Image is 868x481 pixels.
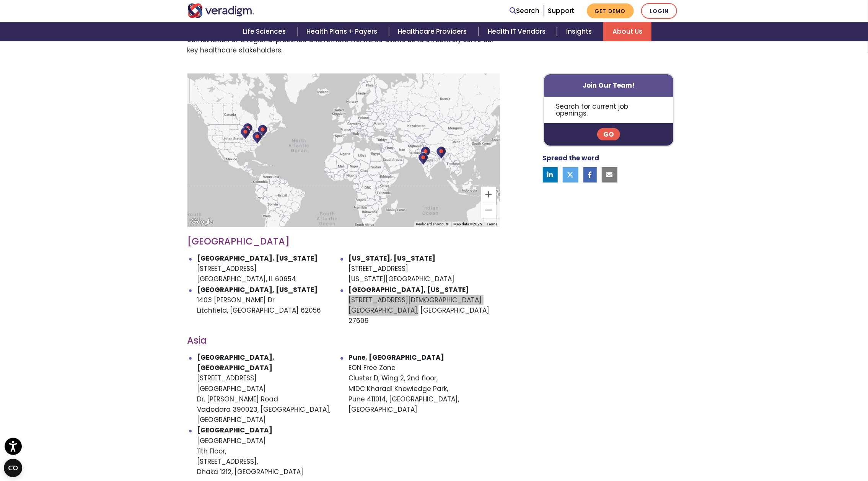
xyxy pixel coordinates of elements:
[454,222,482,226] span: Map data ©2025
[234,22,297,41] a: Life Sciences
[583,81,635,90] strong: Join Our Team!
[187,3,254,18] img: Veradigm logo
[349,253,500,285] li: [STREET_ADDRESS] [US_STATE][GEOGRAPHIC_DATA]
[189,217,215,227] img: Google
[544,97,674,123] p: Search for current job openings.
[481,187,496,202] button: Zoom in
[197,353,274,372] strong: [GEOGRAPHIC_DATA], [GEOGRAPHIC_DATA]
[587,3,634,18] a: Get Demo
[189,217,215,227] a: Open this area in Google Maps (opens a new window)
[481,202,496,218] button: Zoom out
[641,3,677,19] a: Login
[543,154,599,163] strong: Spread the word
[197,253,349,285] li: [STREET_ADDRESS] [GEOGRAPHIC_DATA], IL 60654
[187,236,500,247] h3: [GEOGRAPHIC_DATA]
[510,6,540,16] a: Search
[187,335,500,346] h3: Asia
[416,222,449,227] button: Keyboard shortcuts
[197,425,349,477] li: [GEOGRAPHIC_DATA] 11th Floor, [STREET_ADDRESS], Dhaka 1212, [GEOGRAPHIC_DATA]
[197,254,318,263] strong: [GEOGRAPHIC_DATA], [US_STATE]
[349,285,500,326] li: [STREET_ADDRESS][DEMOGRAPHIC_DATA] [GEOGRAPHIC_DATA], [GEOGRAPHIC_DATA] 27609
[197,285,318,294] strong: [GEOGRAPHIC_DATA], [US_STATE]
[349,285,469,294] strong: [GEOGRAPHIC_DATA], [US_STATE]
[349,353,444,362] strong: Pune, [GEOGRAPHIC_DATA]
[479,22,557,41] a: Health IT Vendors
[4,459,22,477] button: Open CMP widget
[557,22,603,41] a: Insights
[297,22,389,41] a: Health Plans + Payers
[197,426,272,435] strong: [GEOGRAPHIC_DATA]
[389,22,479,41] a: Healthcare Providers
[197,285,349,326] li: 1403 [PERSON_NAME] Dr Litchfield, [GEOGRAPHIC_DATA] 62056
[597,129,620,141] a: Go
[548,6,575,15] a: Support
[487,222,498,226] a: Terms (opens in new tab)
[349,254,435,263] strong: [US_STATE], [US_STATE]
[603,22,651,41] a: About Us
[349,352,500,425] li: EON Free Zone Cluster D, Wing 2, 2nd floor, MIDC Kharadi Knowledge Park, Pune 411014, [GEOGRAPHIC...
[197,352,349,425] li: [STREET_ADDRESS] [GEOGRAPHIC_DATA] Dr. [PERSON_NAME] Road Vadodara 390023, [GEOGRAPHIC_DATA], [GE...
